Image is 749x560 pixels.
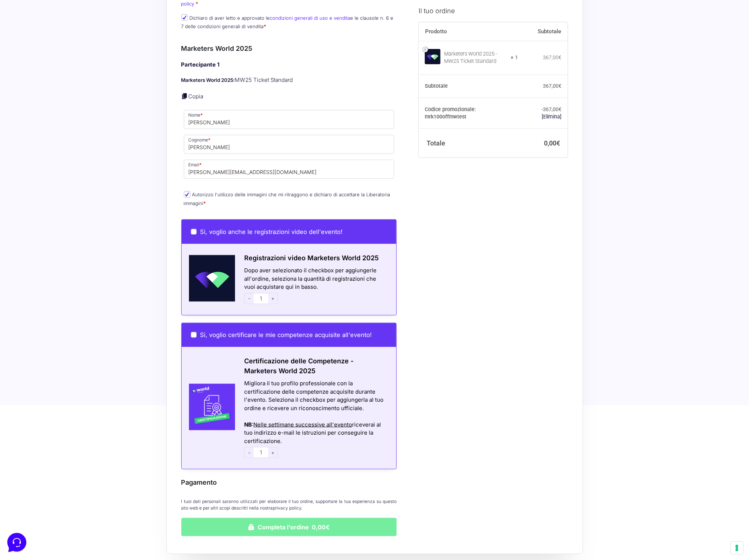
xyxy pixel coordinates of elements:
label: Dichiaro di aver letto e approvato le e le clausole n. 6 e 7 delle condizioni generali di vendita [181,15,394,29]
button: Aiuto [95,235,140,251]
img: dark [12,41,26,56]
strong: Marketers World 2025: [181,77,235,83]
span: Registrazioni video Marketers World 2025 [244,254,379,262]
strong: NB [244,421,252,428]
span: Le tue conversazioni [12,29,62,35]
button: Inizia una conversazione [12,61,135,76]
bdi: 0,00 [544,139,560,147]
h3: Marketers World 2025 [181,43,397,53]
img: dark [35,41,50,56]
span: Trova una risposta [12,91,57,97]
span: € [559,106,561,112]
div: Migliora il tuo profilo professionale con la certificazione delle competenze acquisite durante l'... [244,379,387,412]
span: Si, voglio anche le registrazioni video dell'evento! [200,228,343,235]
a: Copia [189,93,204,100]
h3: Il tuo ordine [419,5,568,15]
span: € [559,54,561,60]
span: - [244,293,254,304]
div: Marketers World 2025 - MW25 Ticket Standard [444,50,506,65]
p: Aiuto [113,245,123,251]
div: : riceverai al tuo indirizzo e-mail le istruzioni per conseguire la certificazione. [244,421,387,446]
span: + [268,447,278,458]
iframe: Customerly Messenger Launcher [6,531,28,553]
h3: Pagamento [181,477,397,487]
span: + [268,293,278,304]
a: Rimuovi il codice promozionale mrk100offmwtest [542,113,561,119]
p: MW25 Ticket Standard [181,76,397,84]
a: Apri Centro Assistenza [78,91,135,97]
input: 1 [254,293,268,304]
bdi: 367,00 [543,83,561,88]
input: Dichiaro di aver letto e approvato lecondizioni generali di uso e venditae le clausole n. 6 e 7 d... [181,14,188,21]
span: € [559,83,561,88]
div: Azioni del messaggio [244,412,387,421]
bdi: 367,00 [543,54,561,60]
h2: Ciao da Marketers 👋 [6,6,123,18]
label: Autorizzo l'utilizzo delle immagini che mi ritraggono e dichiaro di accettare la Liberatoria imma... [184,192,390,206]
span: - [244,447,254,458]
span: Sì, voglio certificare le mie competenze acquisite all'evento! [200,331,372,338]
a: condizioni generali di uso e vendita [270,15,351,21]
span: Nelle settimane successive all'evento [253,421,352,428]
input: Cerca un articolo... [16,106,120,114]
input: 1 [254,447,268,458]
span: 367,00 [543,106,561,112]
input: Sì, voglio certificare le mie competenze acquisite all'evento! [191,332,197,338]
button: Home [6,235,51,251]
a: privacy policy [273,505,302,511]
th: Totale [419,128,518,158]
p: Home [22,245,34,251]
span: Certificazione delle Competenze - Marketers World 2025 [244,357,353,375]
span: € [556,139,560,147]
strong: × 1 [511,54,518,61]
div: Dopo aver selezionato il checkbox per aggiungerle all'ordine, seleziona la quantità di registrazi... [235,266,396,306]
a: Copia i dettagli dell'acquirente [181,92,189,100]
button: Messaggi [51,235,96,251]
th: Prodotto [419,22,518,41]
th: Subtotale [419,75,518,98]
img: dark [23,41,38,56]
th: Codice promozionale: mrk100offmwtest [419,98,518,128]
input: Autorizzo l'utilizzo delle immagini che mi ritraggono e dichiaro di accettare la Liberatoria imma... [184,191,190,198]
input: Si, voglio anche le registrazioni video dell'evento! [191,229,197,235]
button: Completa l'ordine 0,00€ [181,518,397,536]
span: Inizia una conversazione [48,66,108,72]
img: Certificazione-MW24-300x300-1.jpg [182,384,235,430]
button: Le tue preferenze relative al consenso per le tecnologie di tracciamento [731,542,743,554]
p: I tuoi dati personali saranno utilizzati per elaborare il tuo ordine, supportare la tua esperienz... [181,498,397,511]
h4: Partecipante 1 [181,61,397,69]
th: Subtotale [518,22,568,41]
img: Schermata-2022-04-11-alle-18.28.41.png [182,255,235,302]
p: Messaggi [63,245,83,251]
img: Marketers World 2025 - MW25 Ticket Standard [425,49,440,64]
td: - [518,98,568,128]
